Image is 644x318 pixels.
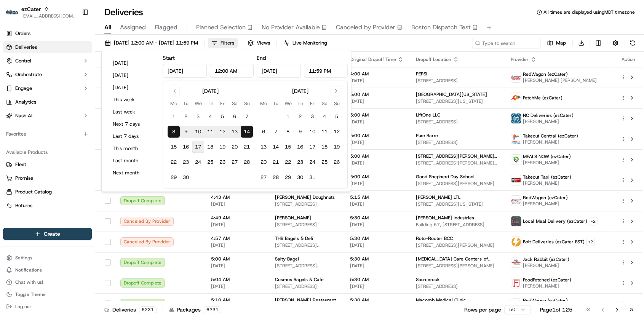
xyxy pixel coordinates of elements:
[216,99,229,107] th: Friday
[511,216,521,226] img: lmd_logo.png
[282,110,294,123] button: 1
[331,126,343,138] button: 12
[416,133,438,139] span: Pure Barre
[24,118,62,124] span: [PERSON_NAME]
[416,263,499,269] span: [STREET_ADDRESS][PERSON_NAME]
[8,131,20,145] img: Jes Laurent
[241,99,253,107] th: Sunday
[523,201,568,207] span: [PERSON_NAME]
[350,91,404,97] span: 5:00 AM
[241,110,253,123] button: 7
[275,242,338,248] span: [STREET_ADDRESS][PERSON_NAME]
[76,189,92,194] span: Pylon
[294,126,306,138] button: 9
[523,297,568,304] span: RedWagon (ezCater)
[282,99,294,107] th: Wednesday
[292,87,308,95] div: [DATE]
[416,119,499,125] span: [STREET_ADDRESS]
[257,141,270,153] button: 13
[104,23,111,32] span: All
[180,141,192,153] button: 16
[3,82,92,94] button: Engage
[211,194,263,200] span: 4:43 AM
[350,139,404,145] span: [DATE]
[350,112,404,118] span: 5:00 AM
[8,110,20,125] img: Jes Laurent
[620,56,636,62] div: Action
[275,201,338,207] span: [STREET_ADDRESS]
[416,71,427,77] span: PEPSI
[15,175,33,182] span: Promise
[163,54,175,61] label: Start
[216,156,229,168] button: 26
[180,171,192,184] button: 30
[262,23,320,32] span: No Provider Available
[275,194,335,200] span: [PERSON_NAME] Doughnuts
[523,139,578,145] span: [PERSON_NAME]
[282,141,294,153] button: 15
[192,126,204,138] button: 10
[15,279,43,285] span: Chat with us!
[3,200,92,212] button: Returns
[416,112,440,118] span: LiftOne LLC
[3,252,92,263] button: Settings
[44,230,60,238] span: Create
[523,218,587,224] span: Local Meal Delivery (ezCater)
[204,110,216,123] button: 4
[15,85,32,92] span: Engage
[350,201,404,207] span: [DATE]
[318,110,331,123] button: 4
[241,126,253,138] button: 14
[350,160,404,166] span: [DATE]
[270,171,282,184] button: 28
[306,156,318,168] button: 24
[511,56,529,62] span: Provider
[168,171,180,184] button: 29
[120,23,146,32] span: Assigned
[109,58,155,69] button: [DATE]
[275,256,299,262] span: Salty Bagel
[204,141,216,153] button: 18
[280,38,331,48] button: Live Monitoring
[275,276,324,283] span: Cosmos Bagels & Cafe
[416,139,499,145] span: [STREET_ADDRESS]
[15,99,36,105] span: Analytics
[543,38,569,48] button: Map
[350,194,404,200] span: 5:15 AM
[109,82,155,93] button: [DATE]
[163,64,207,78] input: Date
[3,27,92,40] a: Orders
[350,297,404,303] span: 5:30 AM
[8,72,21,86] img: 1736555255976-a54dd68f-1ca7-489b-9aae-adbdc363a1c4
[109,119,155,129] button: Next 7 days
[416,153,499,159] span: [STREET_ADDRESS][PERSON_NAME][US_STATE]
[3,289,92,300] button: Toggle Theme
[211,276,263,283] span: 5:04 AM
[72,170,122,177] span: API Documentation
[109,143,155,154] button: This month
[257,54,266,61] label: End
[3,96,92,108] a: Analytics
[104,6,143,18] h1: Deliveries
[511,196,521,206] img: time_to_eat_nevada_logo
[511,299,521,308] img: time_to_eat_nevada_logo
[523,118,574,125] span: [PERSON_NAME]
[350,242,404,248] span: [DATE]
[416,235,453,241] span: Roto-Rooter BCC
[523,71,568,77] span: RedWagon (ezCater)
[350,283,404,289] span: [DATE]
[416,98,499,104] span: [STREET_ADDRESS][US_STATE]
[180,99,192,107] th: Tuesday
[3,146,92,158] div: Available Products
[270,141,282,153] button: 14
[511,257,521,267] img: jack_rabbit_logo.png
[21,5,41,13] button: ezCater
[336,23,395,32] span: Canceled by Provider
[54,188,92,194] a: Powered byPylon
[3,277,92,288] button: Chat with us!
[15,189,52,195] span: Product Catalog
[3,172,92,184] button: Promise
[6,10,18,15] img: ezCater
[21,13,76,19] button: [EMAIL_ADDRESS][DOMAIN_NAME]
[294,141,306,153] button: 16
